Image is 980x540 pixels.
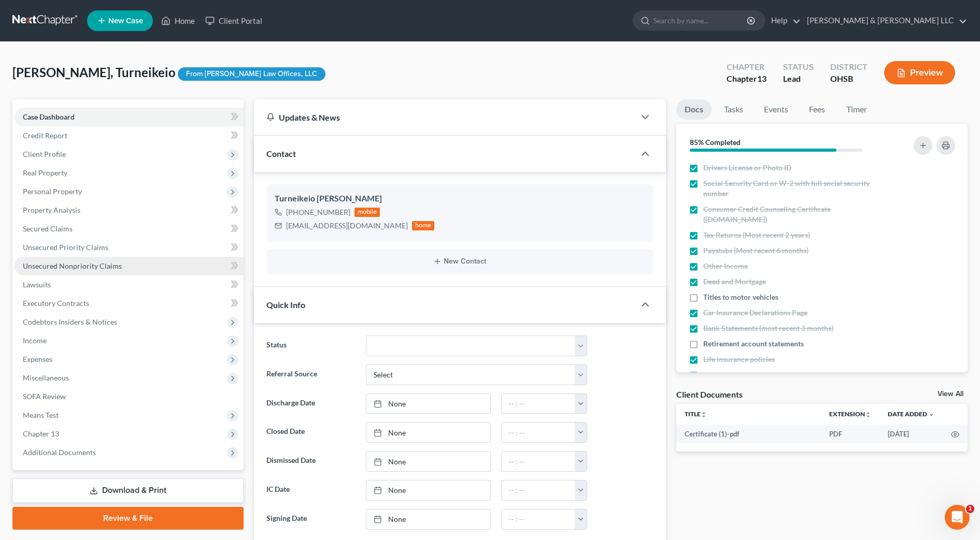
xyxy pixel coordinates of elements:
label: Status [261,335,361,356]
a: Client Portal [200,11,267,30]
div: Status [783,61,814,73]
iframe: Intercom live chat [945,505,970,530]
a: Executory Contracts [15,294,244,313]
span: [PERSON_NAME], Turneikeio [12,65,176,80]
a: None [366,422,490,442]
a: Secured Claims [15,220,244,238]
span: Drivers License or Photo ID [703,163,791,173]
div: Updates & News [266,112,622,123]
span: Income [23,336,47,345]
a: Titleunfold_more [685,410,707,418]
span: Deed and Mortgage [703,276,766,287]
i: unfold_more [701,412,707,418]
span: Credit Report [23,131,67,140]
span: Personal Property [23,187,82,196]
div: Chapter [727,73,766,85]
div: OHSB [830,73,868,85]
span: Tax Returns (Most recent 2 years) [703,230,810,240]
span: Collection Letters or Lawsuits [703,370,799,380]
input: -- : -- [502,509,575,529]
span: Real Property [23,168,67,177]
div: Turneikeio [PERSON_NAME] [275,193,645,205]
input: Search by name... [654,11,748,30]
a: Unsecured Priority Claims [15,238,244,257]
a: SOFA Review [15,387,244,406]
a: Tasks [716,99,751,120]
a: View All [938,390,963,398]
div: [PHONE_NUMBER] [286,207,350,217]
span: Codebtors Insiders & Notices [23,317,117,326]
span: Bank Statements (most recent 3 months) [703,323,833,333]
input: -- : -- [502,480,575,500]
span: Contact [266,149,296,158]
a: Credit Report [15,126,244,145]
span: 13 [757,74,766,83]
a: Docs [676,99,712,120]
a: Help [766,11,801,30]
a: None [366,451,490,471]
i: unfold_more [865,412,871,418]
span: Lawsuits [23,280,51,289]
span: SOFA Review [23,392,66,401]
span: Expenses [23,355,52,363]
a: Download & Print [12,478,244,503]
span: Quick Info [266,300,305,310]
div: [EMAIL_ADDRESS][DOMAIN_NAME] [286,221,408,231]
input: -- : -- [502,394,575,414]
strong: 85% Completed [690,138,741,147]
span: Unsecured Nonpriority Claims [23,261,122,270]
label: Closed Date [261,422,361,443]
a: Property Analysis [15,201,244,220]
span: Means Test [23,411,59,419]
td: [DATE] [879,425,943,443]
span: New Case [108,17,143,25]
span: 1 [966,505,974,513]
button: New Contact [275,257,645,266]
span: Social Security Card or W-2 with full social security number [703,178,886,199]
label: Discharge Date [261,393,361,414]
a: Home [156,11,200,30]
label: Signing Date [261,509,361,530]
input: -- : -- [502,451,575,471]
td: PDF [821,425,879,443]
span: Car Insurance Declarations Page [703,308,807,318]
div: Lead [783,73,814,85]
div: mobile [354,208,380,217]
span: Retirement account statements [703,339,804,349]
a: Date Added expand_more [888,410,934,418]
a: Lawsuits [15,275,244,294]
a: Events [756,99,797,120]
span: Miscellaneous [23,373,69,382]
a: None [366,480,490,500]
label: IC Date [261,480,361,501]
span: Unsecured Priority Claims [23,243,108,252]
div: home [412,221,435,230]
a: None [366,509,490,529]
span: Property Analysis [23,206,80,214]
div: Chapter [727,61,766,73]
span: Additional Documents [23,448,96,457]
span: Consumer Credit Counseling Certificate ([DOMAIN_NAME]) [703,204,886,225]
span: Executory Contracts [23,299,89,308]
a: Timer [838,99,875,120]
input: -- : -- [502,422,575,442]
span: Client Profile [23,150,66,158]
i: expand_more [928,412,934,418]
span: Paystubs (Most recent 6 months) [703,245,808,256]
span: Case Dashboard [23,112,75,121]
button: Preview [884,61,955,84]
a: [PERSON_NAME] & [PERSON_NAME] LLC [802,11,967,30]
span: Chapter 13 [23,429,59,438]
span: Titles to motor vehicles [703,292,778,302]
a: Unsecured Nonpriority Claims [15,257,244,275]
span: Other Income [703,261,748,271]
div: District [830,61,868,73]
div: Client Documents [676,389,743,400]
a: Review & File [12,507,244,530]
a: None [366,394,490,414]
a: Case Dashboard [15,108,244,126]
a: Extensionunfold_more [829,410,871,418]
label: Referral Source [261,364,361,385]
div: From [PERSON_NAME] Law Offices, LLC [178,67,325,81]
span: Secured Claims [23,224,73,233]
